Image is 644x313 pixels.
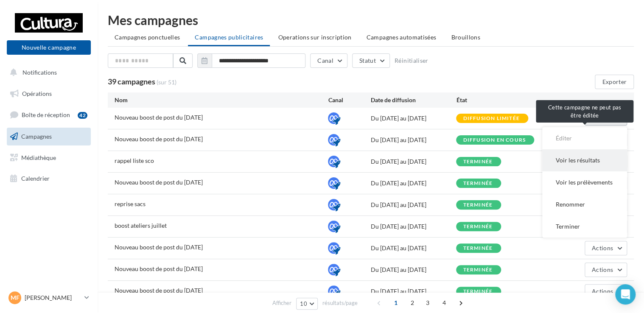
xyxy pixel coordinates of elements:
[371,136,456,144] div: Du [DATE] au [DATE]
[463,116,519,121] div: Diffusion limitée
[115,179,203,186] span: Nouveau boost de post du 11/07/2025
[352,53,390,68] button: Statut
[371,179,456,187] div: Du [DATE] au [DATE]
[615,284,636,305] div: Open Intercom Messenger
[7,40,91,55] button: Nouvelle campagne
[592,288,613,295] span: Actions
[278,34,351,41] span: Operations sur inscription
[300,300,307,307] span: 10
[115,157,154,164] span: rappel liste sco
[389,296,403,310] span: 1
[463,246,493,251] div: terminée
[115,200,146,207] span: reprise sacs
[272,299,291,307] span: Afficher
[328,96,371,104] div: Canal
[451,34,480,41] span: Brouillons
[542,215,627,238] button: Terminer
[371,114,456,123] div: Du [DATE] au [DATE]
[115,114,203,121] span: Nouveau boost de post du 01/09/2025
[542,171,627,193] button: Voir les prélèvements
[7,290,91,306] a: MF [PERSON_NAME]
[536,100,633,123] div: Cette campagne ne peut pas être éditée
[437,296,451,310] span: 4
[542,193,627,215] button: Renommer
[371,287,456,296] div: Du [DATE] au [DATE]
[115,265,203,272] span: Nouveau boost de post du 03/06/2025
[371,201,456,209] div: Du [DATE] au [DATE]
[322,299,358,307] span: résultats/page
[456,96,541,104] div: État
[406,296,419,310] span: 2
[11,293,20,302] span: MF
[367,34,437,41] span: Campagnes automatisées
[25,293,81,302] p: [PERSON_NAME]
[5,128,92,145] a: Campagnes
[21,175,50,182] span: Calendrier
[108,14,634,26] div: Mes campagnes
[463,267,493,273] div: terminée
[371,222,456,231] div: Du [DATE] au [DATE]
[463,289,493,294] div: terminée
[108,77,155,86] span: 39 campagnes
[310,53,347,68] button: Canal
[5,149,92,167] a: Médiathèque
[463,202,493,208] div: terminée
[595,75,634,89] button: Exporter
[585,263,627,277] button: Actions
[463,137,526,143] div: Diffusion en cours
[22,111,70,118] span: Boîte de réception
[115,243,203,251] span: Nouveau boost de post du 06/06/2025
[5,85,92,103] a: Opérations
[21,154,56,161] span: Médiathèque
[157,78,176,86] span: (sur 51)
[22,69,57,76] span: Notifications
[22,90,52,97] span: Opérations
[463,224,493,229] div: terminée
[371,157,456,166] div: Du [DATE] au [DATE]
[585,284,627,299] button: Actions
[395,57,428,64] button: Réinitialiser
[78,112,87,119] div: 42
[371,96,456,104] div: Date de diffusion
[5,106,92,124] a: Boîte de réception42
[115,34,180,41] span: Campagnes ponctuelles
[371,244,456,252] div: Du [DATE] au [DATE]
[542,149,627,171] button: Voir les résultats
[296,298,318,310] button: 10
[585,241,627,255] button: Actions
[371,265,456,274] div: Du [DATE] au [DATE]
[592,266,613,273] span: Actions
[115,135,203,143] span: Nouveau boost de post du 25/08/2025
[115,287,203,294] span: Nouveau boost de post du 26/05/2025
[592,244,613,252] span: Actions
[463,159,493,165] div: terminée
[421,296,434,310] span: 3
[5,64,89,81] button: Notifications
[21,133,52,140] span: Campagnes
[5,170,92,187] a: Calendrier
[115,222,167,229] span: boost ateliers juillet
[463,181,493,186] div: terminée
[115,96,328,104] div: Nom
